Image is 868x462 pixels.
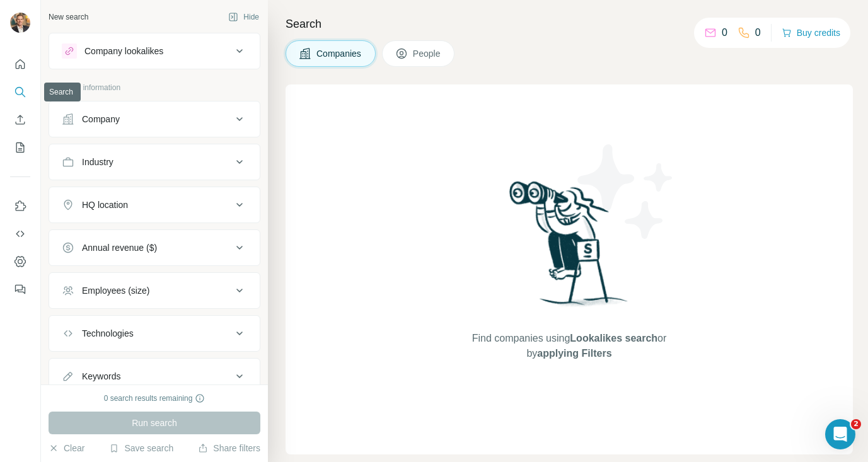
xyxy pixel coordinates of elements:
[10,108,30,131] button: Enrich CSV
[49,361,260,391] button: Keywords
[104,393,205,404] div: 0 search results remaining
[825,419,855,449] iframe: Intercom live chat
[82,370,120,383] div: Keywords
[10,53,30,76] button: Quick start
[755,25,761,40] p: 0
[316,47,362,60] span: Companies
[10,222,30,245] button: Use Surfe API
[10,250,30,273] button: Dashboard
[82,199,128,211] div: HQ location
[82,156,113,168] div: Industry
[49,233,260,263] button: Annual revenue ($)
[10,81,30,103] button: Search
[219,8,268,26] button: Hide
[49,104,260,134] button: Company
[570,333,657,344] span: Lookalikes search
[569,135,683,248] img: Surfe Illustration - Stars
[10,278,30,301] button: Feedback
[49,442,84,454] button: Clear
[10,195,30,217] button: Use Surfe on LinkedIn
[49,190,260,220] button: HQ location
[82,327,134,340] div: Technologies
[782,24,840,42] button: Buy credits
[82,113,120,125] div: Company
[84,45,163,57] div: Company lookalikes
[49,275,260,306] button: Employees (size)
[468,331,670,361] span: Find companies using or by
[537,348,611,359] span: applying Filters
[49,318,260,349] button: Technologies
[109,442,173,454] button: Save search
[49,11,88,23] div: New search
[286,15,853,33] h4: Search
[82,284,149,297] div: Employees (size)
[82,241,157,254] div: Annual revenue ($)
[413,47,442,60] span: People
[851,419,861,429] span: 2
[49,36,260,66] button: Company lookalikes
[49,82,260,93] p: Company information
[10,136,30,159] button: My lists
[722,25,727,40] p: 0
[10,13,30,33] img: Avatar
[49,147,260,177] button: Industry
[198,442,260,454] button: Share filters
[504,178,635,318] img: Surfe Illustration - Woman searching with binoculars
